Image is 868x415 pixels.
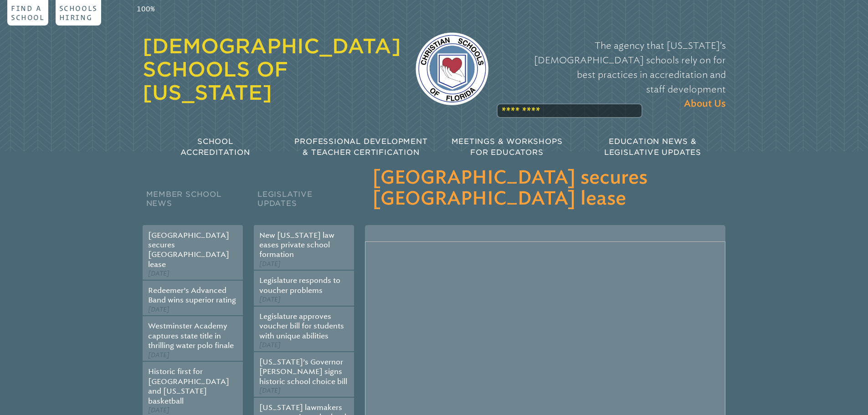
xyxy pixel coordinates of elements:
[372,168,718,210] h3: [GEOGRAPHIC_DATA] secures [GEOGRAPHIC_DATA] lease
[148,270,169,277] span: [DATE]
[259,231,334,259] a: New [US_STATE] law eases private school formation
[148,351,169,359] span: [DATE]
[148,367,229,405] a: Historic first for [GEOGRAPHIC_DATA] and [US_STATE] basketball
[259,358,347,386] a: [US_STATE]’s Governor [PERSON_NAME] signs historic school choice bill
[148,406,169,414] span: [DATE]
[11,4,45,22] p: Find a school
[604,137,701,157] span: Education News & Legislative Updates
[143,188,243,225] h2: Member School News
[148,231,229,269] a: [GEOGRAPHIC_DATA] secures [GEOGRAPHIC_DATA] lease
[684,97,726,111] span: About Us
[259,296,281,303] span: [DATE]
[143,34,401,104] a: [DEMOGRAPHIC_DATA] Schools of [US_STATE]
[259,387,281,395] span: [DATE]
[259,312,344,340] a: Legislature approves voucher bill for students with unique abilities
[254,188,354,225] h2: Legislative Updates
[294,137,427,157] span: Professional Development & Teacher Certification
[259,341,281,349] span: [DATE]
[59,4,98,22] p: Schools Hiring
[416,32,488,105] img: csf-logo-web-colors.png
[148,286,236,304] a: Redeemer’s Advanced Band wins superior rating
[259,276,340,294] a: Legislature responds to voucher problems
[259,260,281,268] span: [DATE]
[148,306,169,313] span: [DATE]
[503,38,726,111] p: The agency that [US_STATE]’s [DEMOGRAPHIC_DATA] schools rely on for best practices in accreditati...
[180,137,250,157] span: School Accreditation
[452,137,563,157] span: Meetings & Workshops for Educators
[135,4,157,15] p: 100%
[148,322,234,350] a: Westminster Academy captures state title in thrilling water polo finale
